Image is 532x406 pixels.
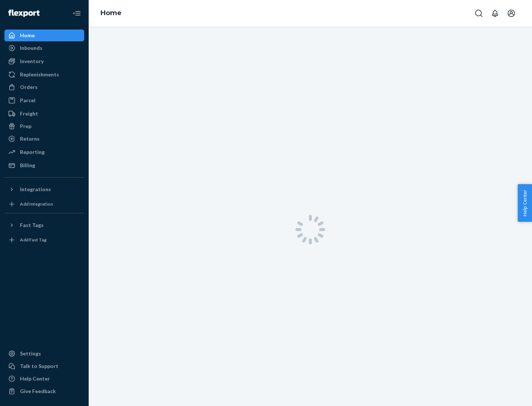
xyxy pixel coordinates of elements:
a: Parcel [4,94,84,106]
a: Reporting [4,146,84,158]
div: Returns [20,135,40,142]
ol: breadcrumbs [95,3,127,24]
a: Prep [4,120,84,132]
div: Billing [20,162,35,169]
button: Give Feedback [4,385,84,397]
a: Inbounds [4,42,84,54]
a: Add Fast Tag [4,234,84,246]
div: Add Fast Tag [20,237,47,243]
div: Reporting [20,148,45,156]
a: Home [4,30,84,41]
button: Open notifications [488,6,502,21]
a: Talk to Support [4,360,84,372]
div: Home [20,32,35,39]
button: Fast Tags [4,219,84,231]
a: Orders [4,81,84,93]
button: Open Search Box [471,6,486,21]
a: Billing [4,159,84,171]
div: Orders [20,83,38,91]
button: Integrations [4,183,84,195]
div: Replenishments [20,71,59,78]
a: Returns [4,133,84,145]
div: Talk to Support [20,362,58,370]
div: Help Center [20,375,50,382]
a: Freight [4,108,84,120]
div: Integrations [20,186,51,193]
img: Flexport logo [8,10,40,17]
button: Open account menu [504,6,519,21]
div: Parcel [20,97,35,104]
a: Inventory [4,55,84,67]
div: Freight [20,110,38,117]
div: Add Integration [20,201,53,207]
div: Inventory [20,58,44,65]
div: Fast Tags [20,221,44,229]
div: Prep [20,123,31,130]
a: Home [100,9,122,17]
a: Add Integration [4,198,84,210]
button: Close Navigation [69,6,84,21]
a: Settings [4,348,84,359]
div: Give Feedback [20,388,56,395]
a: Help Center [4,373,84,385]
a: Replenishments [4,69,84,80]
div: Inbounds [20,44,42,52]
button: Help Center [518,184,532,222]
div: Settings [20,350,41,357]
